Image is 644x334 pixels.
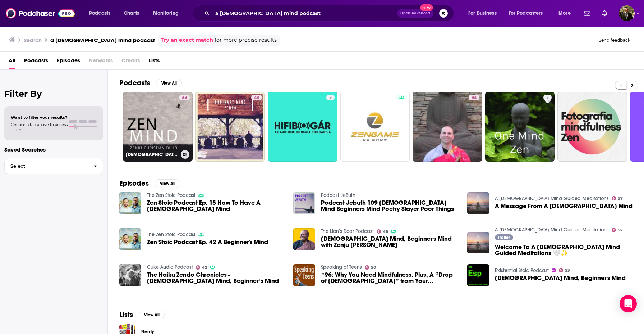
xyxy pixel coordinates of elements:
[89,8,110,18] span: Podcasts
[495,244,632,256] a: Welcome To A Zen Mind Guided Meditations 🤍✨
[147,192,195,198] a: The Zen Stoic Podcast
[329,94,332,101] span: 8
[321,200,459,212] a: Podcast Jebuth 109 Zen Mind Beginners Mind Poetry Slayer Poor Things
[24,55,48,69] a: Podcasts
[268,92,337,162] a: 8
[326,95,335,100] a: 8
[504,8,553,19] button: open menu
[119,78,150,87] h2: Podcasts
[495,195,609,202] a: A Zen Mind Guided Meditations
[495,275,626,281] a: Zen Mind, Beginner's Mind
[619,5,635,21] span: Logged in as david40333
[558,8,571,18] span: More
[4,146,103,153] p: Saved Searches
[321,192,355,198] a: Podcast JeButh
[119,264,141,286] img: The Haiku Zendo Chronicles - Zen Mind, Beginner‘s Mind
[119,179,180,188] a: EpisodesView All
[495,203,632,209] span: A Message From A [DEMOGRAPHIC_DATA] Mind
[553,8,580,19] button: open menu
[155,179,180,188] button: View All
[9,55,15,69] a: All
[413,92,482,162] a: 44
[119,310,165,319] a: ListsView All
[463,8,506,19] button: open menu
[6,6,75,20] a: Podchaser - Follow, Share and Rate Podcasts
[321,236,459,248] span: [DEMOGRAPHIC_DATA] Mind, Beginner's Mind with Zenju [PERSON_NAME]
[202,266,207,269] span: 42
[619,5,635,21] button: Show profile menu
[24,37,42,44] h3: Search
[119,228,141,250] a: Zen Stoic Podcast Ep. 42 A Beginner's Mind
[156,79,182,87] button: View All
[293,228,315,250] a: Zen Mind, Beginner's Mind with Zenju Earthlyn Manuel
[469,95,479,100] a: 44
[581,7,593,19] a: Show notifications dropdown
[126,152,178,158] h3: [DEMOGRAPHIC_DATA] Mind
[4,89,103,99] h2: Filter By
[153,8,179,18] span: Monitoring
[149,55,160,69] a: Lists
[123,92,193,162] a: 48[DEMOGRAPHIC_DATA] Mind
[293,192,315,214] img: Podcast Jebuth 109 Zen Mind Beginners Mind Poetry Slayer Poor Things
[89,55,113,69] span: Networks
[4,158,103,174] button: Select
[400,12,430,15] span: Open Advanced
[147,231,195,238] a: The Zen Stoic Podcast
[599,7,610,19] a: Show notifications dropdown
[199,5,461,22] div: Search podcasts, credits, & more...
[612,228,623,232] a: 57
[618,197,623,200] span: 57
[321,228,374,234] a: The Lion’s Roar Podcast
[5,164,88,168] span: Select
[11,115,68,120] span: Want to filter your results?
[119,8,143,19] a: Charts
[543,95,552,100] a: 7
[147,239,268,245] span: Zen Stoic Podcast Ep. 42 A Beginner's Mind
[397,9,433,18] button: Open AdvancedNew
[161,36,213,44] a: Try an exact match
[121,55,140,69] span: Credits
[467,232,489,254] img: Welcome To A Zen Mind Guided Meditations 🤍✨
[212,8,397,19] input: Search podcasts, credits, & more...
[147,272,285,284] a: The Haiku Zendo Chronicles - Zen Mind, Beginner‘s Mind
[321,236,459,248] a: Zen Mind, Beginner's Mind with Zenju Earthlyn Manuel
[485,92,555,162] a: 7
[293,264,315,286] img: #96: Why You Need Mindfulness. Plus, A “Drop of Zen” from Your Zen Friend Podcast
[471,94,477,101] span: 44
[124,8,139,18] span: Charts
[321,200,459,212] span: Podcast Jebuth 109 [DEMOGRAPHIC_DATA] Mind Beginners Mind Poetry Slayer Poor Things
[195,92,265,162] a: 44
[147,200,285,212] span: Zen Stoic Podcast Ep. 15 How To Have A [DEMOGRAPHIC_DATA] Mind
[147,200,285,212] a: Zen Stoic Podcast Ep. 15 How To Have A Zen Mind
[148,8,188,19] button: open menu
[84,8,120,19] button: open menu
[119,310,133,319] h2: Lists
[57,55,80,69] a: Episodes
[620,295,637,312] div: Open Intercom Messenger
[365,265,376,270] a: 50
[139,311,165,319] button: View All
[495,275,626,281] span: [DEMOGRAPHIC_DATA] Mind, Beginner's Mind
[321,272,459,284] span: #96: Why You Need Mindfulness. Plus, A “Drop of [DEMOGRAPHIC_DATA]” from Your [DEMOGRAPHIC_DATA] ...
[215,36,277,44] span: for more precise results
[498,235,510,240] span: Trailer
[618,229,623,232] span: 57
[619,5,635,21] img: User Profile
[468,8,497,18] span: For Business
[119,78,182,87] a: PodcastsView All
[147,264,193,270] a: Cuke Audio Podcast
[179,95,190,100] a: 48
[546,94,549,101] span: 7
[321,272,459,284] a: #96: Why You Need Mindfulness. Plus, A “Drop of Zen” from Your Zen Friend Podcast
[495,244,632,256] span: Welcome To A [DEMOGRAPHIC_DATA] Mind Guided Meditations 🤍✨
[467,264,489,286] img: Zen Mind, Beginner's Mind
[612,196,623,200] a: 57
[182,94,187,101] span: 48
